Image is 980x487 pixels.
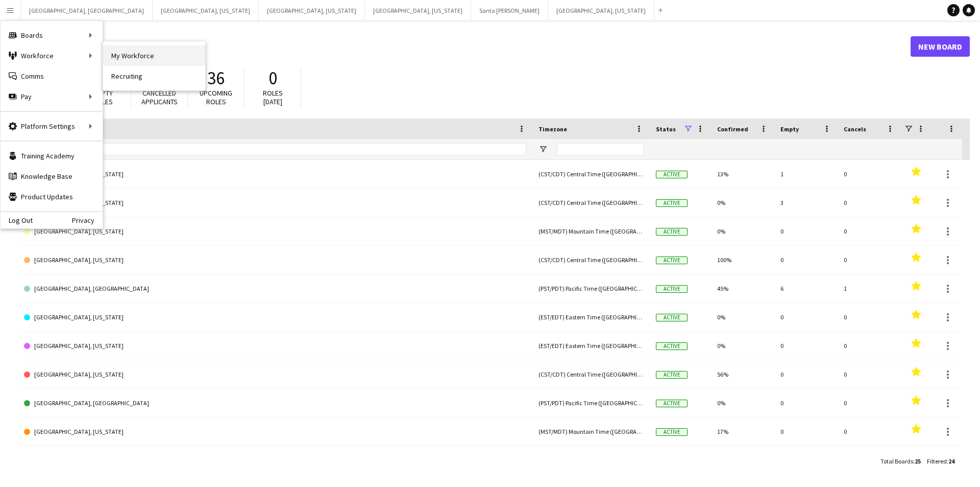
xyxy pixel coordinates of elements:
[711,303,774,331] div: 0%
[774,303,838,331] div: 0
[24,418,526,446] a: [GEOGRAPHIC_DATA], [US_STATE]
[538,125,567,133] span: Timezone
[24,303,526,332] a: [GEOGRAPHIC_DATA], [US_STATE]
[838,446,901,474] div: 0
[838,160,901,188] div: 0
[838,189,901,217] div: 0
[838,217,901,245] div: 0
[532,217,650,245] div: (MST/MDT) Mountain Time ([GEOGRAPHIC_DATA] & [GEOGRAPHIC_DATA])
[880,451,921,471] div: :
[774,246,838,274] div: 0
[103,45,205,66] a: My Workforce
[24,446,526,475] a: [GEOGRAPHIC_DATA], [GEOGRAPHIC_DATA]
[927,457,947,465] span: Filtered
[532,446,650,474] div: (PST/PDT) Pacific Time ([GEOGRAPHIC_DATA] & [GEOGRAPHIC_DATA])
[711,217,774,245] div: 0%
[711,332,774,360] div: 0%
[24,189,526,217] a: [GEOGRAPHIC_DATA], [US_STATE]
[24,360,526,389] a: [GEOGRAPHIC_DATA], [US_STATE]
[42,143,526,155] input: Board name Filter Input
[915,457,921,465] span: 25
[838,360,901,388] div: 0
[538,145,548,154] button: Open Filter Menu
[24,389,526,418] a: [GEOGRAPHIC_DATA], [GEOGRAPHIC_DATA]
[1,45,103,66] div: Workforce
[774,360,838,388] div: 0
[774,418,838,446] div: 0
[656,125,676,133] span: Status
[1,146,103,166] a: Training Academy
[774,217,838,245] div: 0
[711,360,774,388] div: 56%
[656,285,688,293] span: Active
[24,160,526,189] a: [GEOGRAPHIC_DATA], [US_STATE]
[532,274,650,303] div: (PST/PDT) Pacific Time ([GEOGRAPHIC_DATA] & [GEOGRAPHIC_DATA])
[774,389,838,417] div: 0
[259,1,365,20] button: [GEOGRAPHIC_DATA], [US_STATE]
[911,36,970,57] a: New Board
[774,189,838,217] div: 3
[838,274,901,303] div: 1
[711,274,774,303] div: 45%
[548,1,654,20] button: [GEOGRAPHIC_DATA], [US_STATE]
[656,371,688,379] span: Active
[24,332,526,360] a: [GEOGRAPHIC_DATA], [US_STATE]
[532,160,650,188] div: (CST/CDT) Central Time ([GEOGRAPHIC_DATA] & [GEOGRAPHIC_DATA])
[532,418,650,446] div: (MST/MDT) Mountain Time ([GEOGRAPHIC_DATA] & [GEOGRAPHIC_DATA])
[711,446,774,474] div: 0%
[838,389,901,417] div: 0
[1,166,103,187] a: Knowledge Base
[880,457,913,465] span: Total Boards
[24,246,526,274] a: [GEOGRAPHIC_DATA], [US_STATE]
[24,274,526,303] a: [GEOGRAPHIC_DATA], [GEOGRAPHIC_DATA]
[532,332,650,360] div: (EST/EDT) Eastern Time ([GEOGRAPHIC_DATA] & [GEOGRAPHIC_DATA])
[200,88,232,106] span: Upcoming roles
[532,360,650,388] div: (CST/CDT) Central Time ([GEOGRAPHIC_DATA] & [GEOGRAPHIC_DATA])
[21,1,153,20] button: [GEOGRAPHIC_DATA], [GEOGRAPHIC_DATA]
[1,86,103,107] div: Pay
[711,418,774,446] div: 17%
[656,171,688,178] span: Active
[153,1,259,20] button: [GEOGRAPHIC_DATA], [US_STATE]
[774,160,838,188] div: 1
[717,125,748,133] span: Confirmed
[532,389,650,417] div: (PST/PDT) Pacific Time ([GEOGRAPHIC_DATA] & [GEOGRAPHIC_DATA])
[1,25,103,45] div: Boards
[557,143,644,155] input: Timezone Filter Input
[471,1,548,20] button: Santa [PERSON_NAME]
[656,257,688,264] span: Active
[838,332,901,360] div: 0
[838,246,901,274] div: 0
[656,199,688,207] span: Active
[711,189,774,217] div: 0%
[948,457,954,465] span: 24
[532,303,650,331] div: (EST/EDT) Eastern Time ([GEOGRAPHIC_DATA] & [GEOGRAPHIC_DATA])
[656,428,688,436] span: Active
[1,66,103,86] a: Comms
[1,116,103,136] div: Platform Settings
[207,67,225,89] span: 36
[711,160,774,188] div: 13%
[838,418,901,446] div: 0
[774,446,838,474] div: 0
[838,303,901,331] div: 0
[24,217,526,246] a: [GEOGRAPHIC_DATA], [US_STATE]
[780,125,799,133] span: Empty
[18,39,911,54] h1: Boards
[656,342,688,350] span: Active
[656,314,688,321] span: Active
[532,246,650,274] div: (CST/CDT) Central Time ([GEOGRAPHIC_DATA] & [GEOGRAPHIC_DATA])
[844,125,866,133] span: Cancels
[656,228,688,236] span: Active
[72,216,103,224] a: Privacy
[1,187,103,207] a: Product Updates
[263,88,283,106] span: Roles [DATE]
[774,332,838,360] div: 0
[141,88,178,106] span: Cancelled applicants
[103,66,205,86] a: Recruiting
[927,451,954,471] div: :
[711,389,774,417] div: 0%
[532,189,650,217] div: (CST/CDT) Central Time ([GEOGRAPHIC_DATA] & [GEOGRAPHIC_DATA])
[774,274,838,303] div: 6
[365,1,471,20] button: [GEOGRAPHIC_DATA], [US_STATE]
